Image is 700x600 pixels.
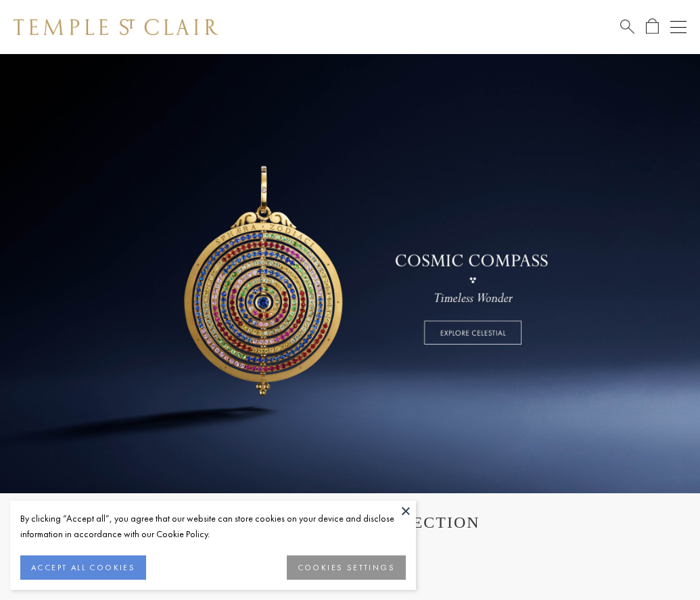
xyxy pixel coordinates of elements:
a: Open Shopping Bag [646,18,659,35]
button: ACCEPT ALL COOKIES [20,555,146,580]
button: Open navigation [670,19,686,35]
a: Search [620,18,634,35]
img: Temple St. Clair [14,19,218,35]
div: By clicking “Accept all”, you agree that our website can store cookies on your device and disclos... [20,511,406,542]
button: COOKIES SETTINGS [287,555,406,580]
